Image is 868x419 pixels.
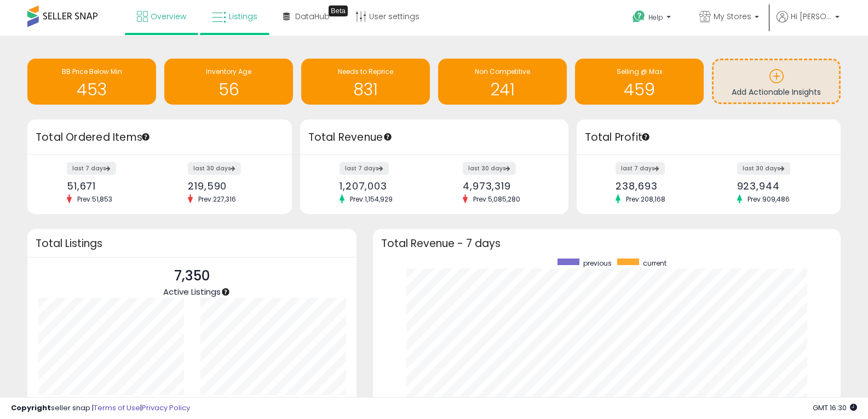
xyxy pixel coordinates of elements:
label: last 7 days [67,162,116,175]
h1: 459 [580,81,698,99]
a: Inventory Age 56 [164,59,293,105]
label: last 7 days [340,162,389,175]
p: 7,350 [163,266,221,286]
span: Selling @ Max [617,67,663,76]
h3: Total Profit [585,130,833,145]
i: Get Help [632,10,646,24]
span: BB Price Below Min [62,67,122,76]
a: Needs to Reprice 831 [301,59,430,105]
div: 1,207,003 [340,180,426,192]
label: last 7 days [616,162,665,175]
b: 5617 [238,395,257,408]
span: current [643,259,666,268]
a: Non Competitive 241 [438,59,567,105]
div: Tooltip anchor [141,132,151,142]
div: seller snap | | [11,403,190,414]
a: Hi [PERSON_NAME] [777,11,840,36]
span: Overview [151,11,186,22]
div: 4,973,319 [463,180,549,192]
div: 238,693 [616,180,700,192]
a: Selling @ Max 459 [575,59,704,105]
label: last 30 days [737,162,790,175]
span: Non Competitive [475,67,530,76]
div: Tooltip anchor [329,5,348,16]
span: Prev: 208,168 [620,194,671,204]
h1: 453 [33,81,151,99]
span: Listings [229,11,257,22]
label: last 30 days [463,162,516,175]
b: 7343 [73,395,97,408]
h3: Total Revenue - 7 days [381,239,832,248]
span: Prev: 5,085,280 [468,194,526,204]
span: Needs to Reprice [338,67,393,76]
h1: 241 [444,81,561,99]
div: 923,944 [737,180,821,192]
a: Terms of Use [94,403,140,413]
label: last 30 days [188,162,241,175]
b: 7 [134,395,139,408]
h3: Total Listings [36,239,348,248]
h3: Total Ordered Items [36,130,284,145]
span: Prev: 227,316 [193,194,242,204]
span: Prev: 1,154,929 [344,194,398,204]
div: Tooltip anchor [383,132,393,142]
span: Help [648,13,663,22]
a: BB Price Below Min 453 [27,59,156,105]
span: Prev: 51,853 [72,194,118,204]
div: 219,590 [188,180,272,192]
span: previous [583,259,612,268]
span: DataHub [295,11,330,22]
div: Tooltip anchor [641,132,651,142]
span: Hi [PERSON_NAME] [791,11,832,22]
span: 2025-10-9 16:30 GMT [813,403,857,413]
span: Prev: 909,486 [742,194,795,204]
h1: 831 [307,81,424,99]
div: Tooltip anchor [221,287,231,297]
a: Privacy Policy [142,403,190,413]
h1: 56 [170,81,288,99]
div: 51,671 [67,180,151,192]
b: 1733 [288,395,308,408]
span: Active Listings [163,286,221,297]
a: Add Actionable Insights [714,60,839,102]
span: My Stores [714,11,751,22]
a: Help [624,2,682,36]
strong: Copyright [11,403,51,413]
span: Add Actionable Insights [732,87,821,97]
h3: Total Revenue [308,130,560,145]
span: Inventory Age [206,67,251,76]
